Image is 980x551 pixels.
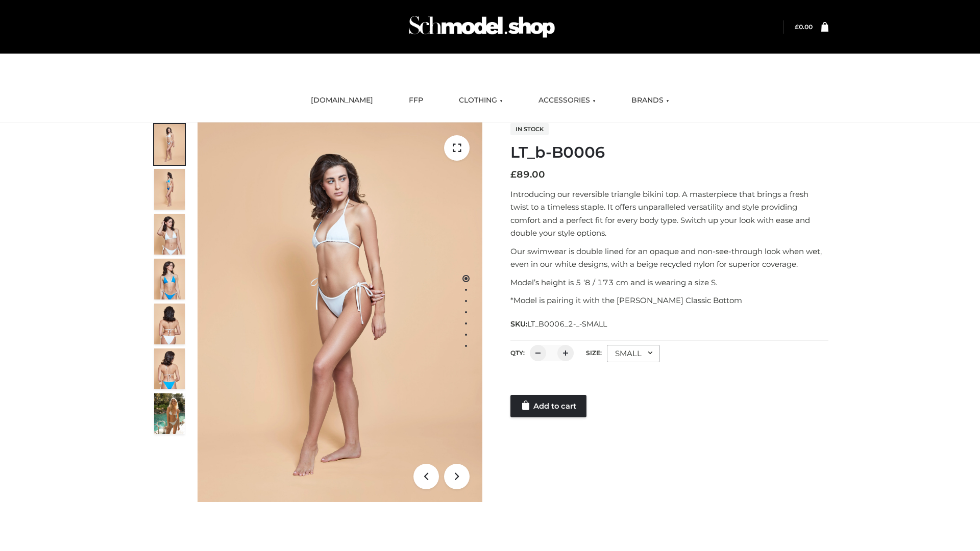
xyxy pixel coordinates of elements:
[795,23,799,31] span: £
[586,349,602,357] label: Size:
[154,304,185,344] img: ArielClassicBikiniTop_CloudNine_AzureSky_OW114ECO_7-scaled.jpg
[510,123,549,135] span: In stock
[510,188,828,240] p: Introducing our reversible triangle bikini top. A masterpiece that brings a fresh twist to a time...
[607,345,660,362] div: SMALL
[510,143,828,162] h1: LT_b-B0006
[510,169,545,180] bdi: 89.00
[154,393,185,434] img: Arieltop_CloudNine_AzureSky2.jpg
[401,89,431,112] a: FFP
[510,276,828,289] p: Model’s height is 5 ‘8 / 173 cm and is wearing a size S.
[154,169,185,210] img: ArielClassicBikiniTop_CloudNine_AzureSky_OW114ECO_2-scaled.jpg
[405,7,558,47] img: Schmodel Admin 964
[154,214,185,255] img: ArielClassicBikiniTop_CloudNine_AzureSky_OW114ECO_3-scaled.jpg
[527,319,607,329] span: LT_B0006_2-_-SMALL
[510,395,586,417] a: Add to cart
[510,294,828,307] p: *Model is pairing it with the [PERSON_NAME] Classic Bottom
[531,89,603,112] a: ACCESSORIES
[154,348,185,389] img: ArielClassicBikiniTop_CloudNine_AzureSky_OW114ECO_8-scaled.jpg
[510,349,525,357] label: QTY:
[624,89,677,112] a: BRANDS
[303,89,381,112] a: [DOMAIN_NAME]
[154,124,185,165] img: ArielClassicBikiniTop_CloudNine_AzureSky_OW114ECO_1-scaled.jpg
[154,259,185,299] img: ArielClassicBikiniTop_CloudNine_AzureSky_OW114ECO_4-scaled.jpg
[510,245,828,271] p: Our swimwear is double lined for an opaque and non-see-through look when wet, even in our white d...
[510,318,608,330] span: SKU:
[451,89,510,112] a: CLOTHING
[510,169,517,180] span: £
[198,122,482,502] img: ArielClassicBikiniTop_CloudNine_AzureSky_OW114ECO_1
[795,23,813,31] a: £0.00
[795,23,813,31] bdi: 0.00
